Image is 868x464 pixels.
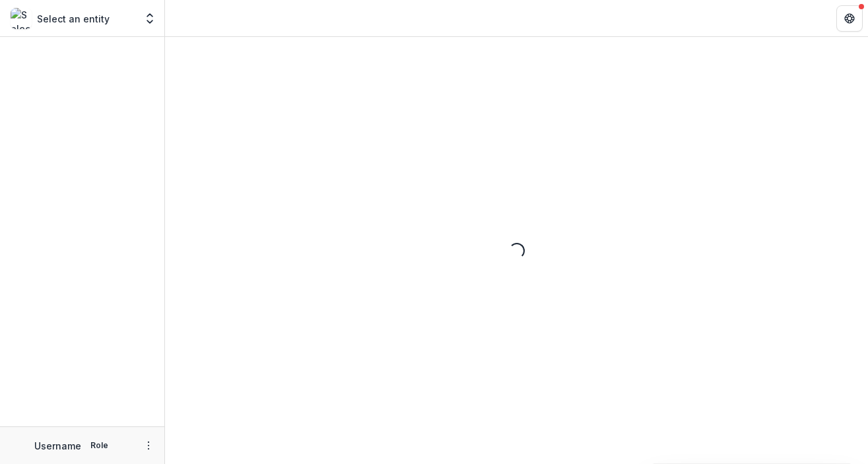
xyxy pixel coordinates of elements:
[141,438,156,453] button: More
[836,5,863,32] button: Get Help
[86,440,112,451] p: Role
[11,8,32,29] img: Select an entity
[141,5,159,32] button: Open entity switcher
[37,12,110,26] p: Select an entity
[34,439,81,453] p: Username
